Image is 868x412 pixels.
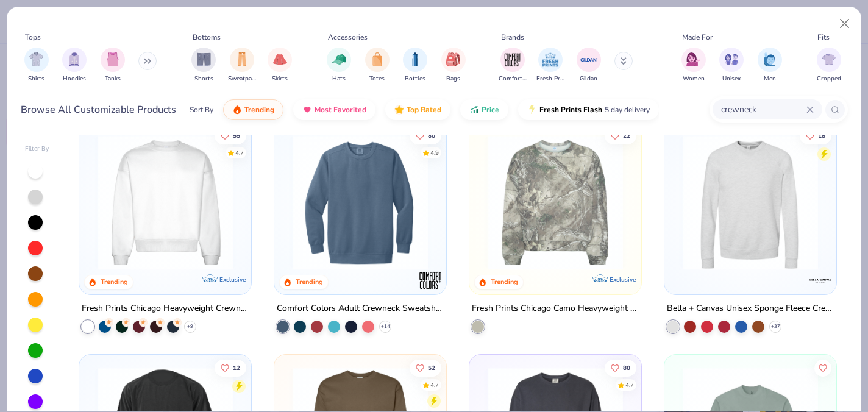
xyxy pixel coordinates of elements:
img: Skirts Image [273,52,287,66]
img: Bags Image [446,52,460,66]
button: filter button [101,48,125,83]
button: filter button [441,48,466,83]
span: + 9 [187,323,193,330]
img: 45579bc0-5639-4a35-8fe9-2eb2035a810c [434,135,582,270]
button: filter button [327,48,351,83]
button: filter button [268,48,292,83]
img: Totes Image [371,52,384,66]
img: 1f2d2499-41e0-44f5-b794-8109adf84418 [286,135,434,270]
img: c700a0c6-e9ef-4f0f-9514-95da1c3a5535 [677,135,824,270]
button: Like [410,127,441,144]
span: 18 [818,132,825,138]
div: Fits [817,32,830,43]
span: Price [482,105,499,115]
span: 55 [233,132,241,138]
div: Fresh Prints Chicago Heavyweight Crewneck [82,301,249,316]
button: Price [460,99,508,120]
button: filter button [536,48,564,83]
div: filter for Totes [365,48,390,83]
button: Fresh Prints Flash5 day delivery [518,99,659,120]
div: 4.7 [236,148,244,157]
div: filter for Bottles [403,48,427,83]
button: Like [814,359,831,376]
img: Comfort Colors Image [503,51,522,69]
button: Like [605,359,636,376]
img: trending.gif [232,105,242,115]
div: Comfort Colors Adult Crewneck Sweatshirt [277,301,444,316]
span: + 14 [381,323,390,330]
button: Like [800,127,831,144]
img: most_fav.gif [302,105,312,115]
div: Made For [682,32,713,43]
div: filter for Shirts [24,48,49,83]
button: filter button [758,48,782,83]
span: Unisex [722,74,741,83]
button: filter button [817,48,841,83]
button: Close [833,12,856,35]
button: filter button [62,48,87,83]
span: Men [764,74,776,83]
img: flash.gif [527,105,537,115]
span: Top Rated [407,105,441,115]
div: filter for Cropped [817,48,841,83]
div: Bella + Canvas Unisex Sponge Fleece Crewneck Sweatshirt [667,301,834,316]
div: filter for Skirts [268,48,292,83]
span: Comfort Colors [499,74,527,83]
img: Women Image [686,52,700,66]
span: Women [683,74,705,83]
button: filter button [228,48,256,83]
div: filter for Bags [441,48,466,83]
div: Brands [501,32,524,43]
button: filter button [24,48,49,83]
button: filter button [403,48,427,83]
div: filter for Tanks [101,48,125,83]
div: Accessories [328,32,368,43]
img: d9105e28-ed75-4fdd-addc-8b592ef863ea [482,135,629,270]
img: Shorts Image [197,52,211,66]
div: 4.7 [625,380,634,389]
div: Tops [25,32,41,43]
img: Gildan Image [580,51,598,69]
button: Most Favorited [293,99,375,120]
img: Unisex Image [725,52,739,66]
img: Men Image [763,52,777,66]
span: 12 [233,364,241,371]
div: Fresh Prints Chicago Camo Heavyweight Crewneck [472,301,639,316]
img: Bella + Canvas logo [808,268,832,293]
button: filter button [499,48,527,83]
img: Bottles Image [408,52,422,66]
span: 80 [623,364,630,371]
span: + 37 [770,323,780,330]
button: Like [215,359,247,376]
div: filter for Sweatpants [228,48,256,83]
span: Gildan [580,74,597,83]
div: Sort By [190,104,213,115]
div: 4.7 [430,380,439,389]
span: 5 day delivery [605,103,650,117]
div: Browse All Customizable Products [21,102,176,117]
div: Filter By [25,144,49,154]
div: filter for Unisex [719,48,744,83]
button: filter button [365,48,390,83]
div: filter for Fresh Prints [536,48,564,83]
button: Like [605,127,636,144]
span: Shorts [194,74,213,83]
div: filter for Women [681,48,706,83]
span: Tanks [105,74,121,83]
button: Top Rated [385,99,450,120]
span: 80 [428,132,435,138]
img: TopRated.gif [394,105,404,115]
button: Like [215,127,247,144]
img: Cropped Image [822,52,836,66]
span: Bottles [405,74,425,83]
img: Comfort Colors logo [418,268,443,293]
button: filter button [719,48,744,83]
span: Exclusive [610,275,636,283]
div: filter for Shorts [191,48,216,83]
div: filter for Gildan [577,48,601,83]
div: filter for Comfort Colors [499,48,527,83]
button: filter button [681,48,706,83]
div: filter for Men [758,48,782,83]
span: Hoodies [63,74,86,83]
img: Shirts Image [29,52,43,66]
